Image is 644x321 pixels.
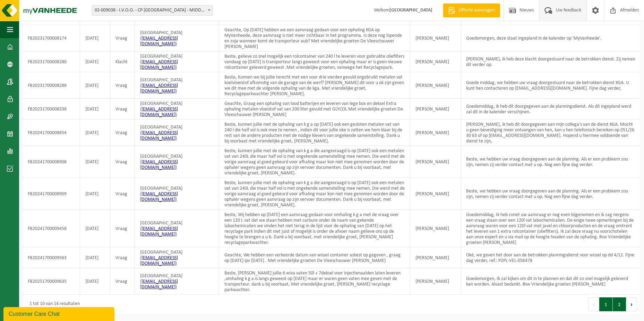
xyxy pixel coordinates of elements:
iframe: chat widget [3,306,116,321]
td: [GEOGRAPHIC_DATA] ( ) [135,146,219,178]
td: Geachte, Graag een ophaling van lood batterijen en leveren van lege box en deksel Extra ophaling ... [219,99,410,120]
td: [GEOGRAPHIC_DATA] ( ) [135,72,219,99]
td: [PERSON_NAME], ik heb dit doorgegeven aan mijn collega's van de dienst KGA. Mocht u geen bevestig... [461,120,641,146]
td: Vraag [110,72,135,99]
td: Goedemiddag, ik heb dit doorgegeven aan de planningsdienst. Als dit ingepland werd zal dit in de ... [461,99,641,120]
td: Beste, gelieve zo snel mogelijk een rolcontainer van 240 l te leveren voor gebruikte oliefilters ... [219,51,410,72]
td: [GEOGRAPHIC_DATA] ( ) [135,120,219,146]
div: 1 tot 10 van 14 resultaten [26,298,80,311]
a: [EMAIL_ADDRESS][DOMAIN_NAME] [140,36,178,47]
a: [EMAIL_ADDRESS][DOMAIN_NAME] [140,255,178,266]
td: FB20231700008338 [23,99,80,120]
td: Vraag [110,268,135,295]
td: FB20231700008280 [23,51,80,72]
td: Vraag [110,120,135,146]
td: [DATE] [80,146,110,178]
strong: [GEOGRAPHIC_DATA] [389,8,432,13]
span: 02-009038 - I.V.O.O. - CP MIDDELKERKE - MIDDELKERKE [92,6,213,15]
td: [GEOGRAPHIC_DATA] ( ) [135,247,219,268]
td: FB20241700008908 [23,146,80,178]
span: 02-009038 - I.V.O.O. - CP MIDDELKERKE - MIDDELKERKE [92,5,213,16]
td: [DATE] [80,210,110,247]
td: Beste, we hebben uw vraag doorgegeven aan de planning. Als er een probleem zou zijn, nemen zij ve... [461,146,641,178]
td: [PERSON_NAME] [410,146,461,178]
a: Offerte aanvragen [443,3,500,17]
td: Beste, kunnen jullie met de ophaling van k g a op [DATE] ook een gesloten metalen vat van 240 l d... [219,120,410,146]
button: 2 [613,297,626,311]
td: Vraag [110,210,135,247]
td: [DATE] [80,120,110,146]
a: [EMAIL_ADDRESS][DOMAIN_NAME] [140,107,178,117]
td: Vraag [110,99,135,120]
button: Previous [588,297,599,311]
td: Klacht [110,51,135,72]
td: [DATE] [80,25,110,51]
td: [PERSON_NAME] [410,25,461,51]
td: Oké, we geven het door aan de betrokken planningsdienst voor wissel op dd 4/12. Fijne dag verder,... [461,247,641,268]
td: Geachte, Op [DATE] hebben we een aanvraag gedaan voor een ophaling KGA op MyVanheede, deze aanvra... [219,25,410,51]
td: [DATE] [80,268,110,295]
span: Offerte aanvragen [457,7,497,14]
td: FB20231700008288 [23,72,80,99]
td: FB20241700008854 [23,120,80,146]
td: FB20251700009635 [23,268,80,295]
td: Vraag [110,25,135,51]
td: [DATE] [80,178,110,210]
td: [PERSON_NAME], ik heb deze klacht doorgestuurd naar de betrokken dienst. Zij nemen dit verder op. [461,51,641,72]
td: [DATE] [80,51,110,72]
td: [PERSON_NAME] [410,120,461,146]
td: Vraag [110,247,135,268]
td: Beste, Wij hebben op [DATE] een aanvraag gedaan voor omhaling k g a met de vraag over een 120 L v... [219,210,410,247]
td: Goedemorgen, Ik zal kijken om dit in te plannen en dat dit zo snel mogelijk geleverd kan worden. ... [461,268,641,295]
td: Vraag [110,178,135,210]
td: Beste, kunnen jullie met de ophaling van k g a die aangevraagd is op [DATE] ook een metalen vat v... [219,178,410,210]
a: [EMAIL_ADDRESS][DOMAIN_NAME] [140,279,178,290]
td: [PERSON_NAME] [410,99,461,120]
td: [DATE] [80,247,110,268]
td: FB20241700009458 [23,210,80,247]
a: [EMAIL_ADDRESS][DOMAIN_NAME] [140,159,178,170]
td: [PERSON_NAME] [410,178,461,210]
td: Vraag [110,146,135,178]
td: [GEOGRAPHIC_DATA] ( ) [135,99,219,120]
td: [GEOGRAPHIC_DATA] ( ) [135,268,219,295]
a: [EMAIL_ADDRESS][DOMAIN_NAME] [140,226,178,237]
td: Beste, kunnen jullie met de ophaling van k g a die aangevraagd is op [DATE] ook een metalen vat v... [219,146,410,178]
td: FB20231700008174 [23,25,80,51]
td: [GEOGRAPHIC_DATA] ( ) [135,51,219,72]
td: FB20241700008909 [23,178,80,210]
td: FB20241700009563 [23,247,80,268]
td: Goedemorgen, deze staat ingepland in de kalender op 'MyVanheede'. [461,25,641,51]
td: [GEOGRAPHIC_DATA] ( ) [135,25,219,51]
td: [DATE] [80,72,110,99]
a: [EMAIL_ADDRESS][DOMAIN_NAME] [140,59,178,70]
td: Beste, Kunnen we bij jullie terecht met een voor drie vierden gevuld ongebruikt metalen vat koelv... [219,72,410,99]
td: [DATE] [80,99,110,120]
td: Geachte, We hebben een verkeerde datum van wissel container asbest op gegeven , graag op [DATE] i... [219,247,410,268]
td: [PERSON_NAME] [410,51,461,72]
a: [EMAIL_ADDRESS][DOMAIN_NAME] [140,191,178,202]
td: [PERSON_NAME] [410,210,461,247]
a: [EMAIL_ADDRESS][DOMAIN_NAME] [140,130,178,141]
td: [PERSON_NAME] [410,268,461,295]
td: [GEOGRAPHIC_DATA] ( ) [135,178,219,210]
a: [EMAIL_ADDRESS][DOMAIN_NAME] [140,83,178,94]
td: [GEOGRAPHIC_DATA] ( ) [135,210,219,247]
button: Next [626,297,637,311]
td: Beste, we hebben uw vraag doorgegeven aan de planning. Als er een probleem zou zijn, nemen zij ve... [461,178,641,210]
td: Goedemiddag, Ik heb zonet uw aanvraag er nog even bijgenomen en ik zag nergens een vraag staan ov... [461,210,641,247]
button: 1 [599,297,613,311]
td: Beste, [PERSON_NAME] jullie 6 wiva vaten 50l + 7deksel voor injectienaalden laten leveren ,omhali... [219,268,410,295]
td: Goede middag, we hebben uw vraag doorgestuurd naar de betrokken dienst KGA. U kunt hen contactere... [461,72,641,99]
td: [PERSON_NAME] [410,247,461,268]
td: [PERSON_NAME] [410,72,461,99]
